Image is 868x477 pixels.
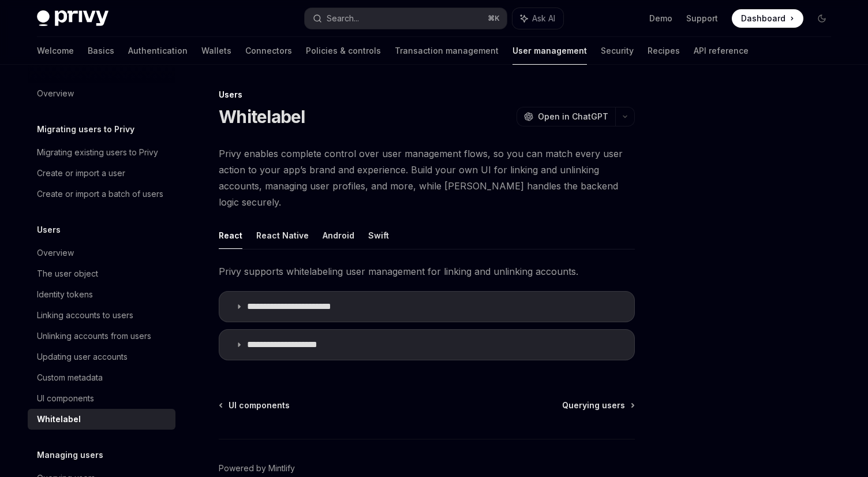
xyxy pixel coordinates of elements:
[37,350,128,364] div: Updating user accounts
[28,367,175,388] a: Custom metadata
[562,400,634,411] a: Querying users
[732,9,803,28] a: Dashboard
[601,37,634,65] a: Security
[517,107,615,126] button: Open in ChatGPT
[562,400,625,411] span: Querying users
[37,223,61,237] h5: Users
[37,267,98,281] div: The user object
[37,37,74,65] a: Welcome
[649,13,672,24] a: Demo
[256,222,309,249] button: React Native
[229,400,290,411] span: UI components
[37,122,134,136] h5: Migrating users to Privy
[741,13,785,24] span: Dashboard
[648,37,680,65] a: Recipes
[532,13,555,24] span: Ask AI
[28,409,175,430] a: Whitelabel
[323,222,354,249] button: Android
[28,184,175,204] a: Create or import a batch of users
[37,371,103,385] div: Custom metadata
[220,400,290,411] a: UI components
[37,166,125,180] div: Create or import a user
[37,308,133,322] div: Linking accounts to users
[37,392,94,405] div: UI components
[28,388,175,409] a: UI components
[219,146,635,210] span: Privy enables complete control over user management flows, so you can match every user action to ...
[306,37,381,65] a: Policies & controls
[488,14,500,23] span: ⌘ K
[219,222,242,249] button: React
[538,111,608,122] span: Open in ChatGPT
[37,329,151,343] div: Unlinking accounts from users
[28,305,175,326] a: Linking accounts to users
[28,142,175,163] a: Migrating existing users to Privy
[28,243,175,263] a: Overview
[28,163,175,184] a: Create or import a user
[37,246,74,260] div: Overview
[694,37,749,65] a: API reference
[305,8,507,29] button: Search...⌘K
[813,9,831,28] button: Toggle dark mode
[219,89,635,100] div: Users
[28,83,175,104] a: Overview
[28,326,175,346] a: Unlinking accounts from users
[37,412,81,426] div: Whitelabel
[28,263,175,284] a: The user object
[37,448,103,462] h5: Managing users
[88,37,114,65] a: Basics
[37,10,108,27] img: dark logo
[245,37,292,65] a: Connectors
[327,12,359,25] div: Search...
[37,187,163,201] div: Create or import a batch of users
[37,87,74,100] div: Overview
[37,288,93,301] div: Identity tokens
[512,37,587,65] a: User management
[686,13,718,24] a: Support
[28,346,175,367] a: Updating user accounts
[512,8,563,29] button: Ask AI
[219,106,305,127] h1: Whitelabel
[219,463,295,474] a: Powered by Mintlify
[395,37,499,65] a: Transaction management
[201,37,231,65] a: Wallets
[37,146,158,159] div: Migrating existing users to Privy
[368,222,389,249] button: Swift
[219,263,635,280] span: Privy supports whitelabeling user management for linking and unlinking accounts.
[128,37,188,65] a: Authentication
[28,284,175,305] a: Identity tokens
